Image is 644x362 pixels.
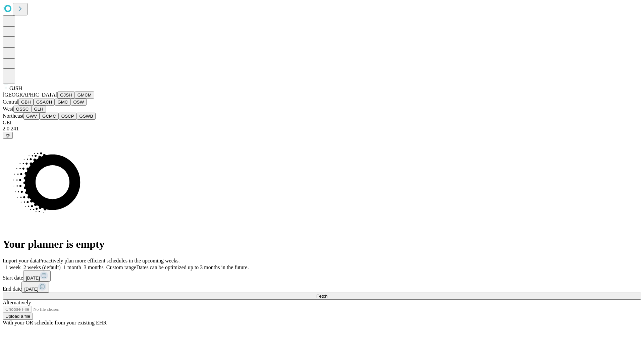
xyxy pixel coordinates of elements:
[5,264,21,270] span: 1 week
[3,99,18,105] span: Central
[77,113,96,120] button: GSWB
[39,258,180,263] span: Proactively plan more efficient schedules in the upcoming weeks.
[57,92,75,99] button: GJSH
[136,264,249,270] span: Dates can be optimized up to 3 months in the future.
[3,300,31,305] span: Alternatively
[3,120,641,126] div: GEI
[3,92,57,98] span: [GEOGRAPHIC_DATA]
[9,85,22,91] span: GJSH
[55,99,70,106] button: GMC
[40,113,59,120] button: GCMC
[59,113,77,120] button: OSCP
[23,264,61,270] span: 2 weeks (default)
[3,258,39,263] span: Import your data
[75,92,94,99] button: GMCM
[3,106,13,112] span: West
[34,99,55,106] button: GSACH
[24,287,38,292] span: [DATE]
[31,106,46,113] button: GLH
[3,113,23,119] span: Northeast
[18,99,34,106] button: GBH
[3,282,641,293] div: End date
[3,320,107,325] span: With your OR schedule from your existing EHR
[3,126,641,132] div: 2.0.241
[3,270,641,282] div: Start date
[26,276,40,281] span: [DATE]
[5,133,10,138] span: @
[3,238,641,250] h1: Your planner is empty
[71,99,87,106] button: OSW
[23,113,40,120] button: GWV
[106,264,136,270] span: Custom range
[21,282,49,293] button: [DATE]
[63,264,81,270] span: 1 month
[84,264,104,270] span: 3 months
[316,294,327,299] span: Fetch
[3,293,641,300] button: Fetch
[13,106,32,113] button: OSSC
[23,270,51,282] button: [DATE]
[3,313,33,320] button: Upload a file
[3,132,13,139] button: @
